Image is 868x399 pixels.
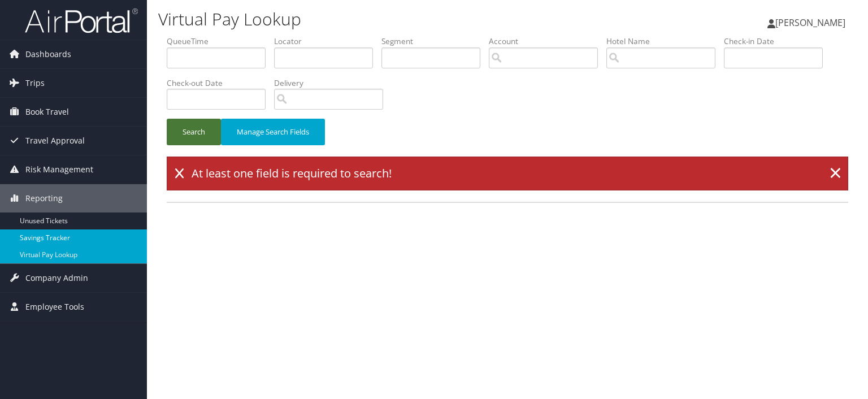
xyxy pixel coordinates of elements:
[25,40,71,68] span: Dashboards
[274,77,392,89] label: Delivery
[25,69,45,97] span: Trips
[775,16,845,29] span: [PERSON_NAME]
[167,157,848,190] div: At least one field is required to search!
[167,77,274,89] label: Check-out Date
[167,36,274,47] label: QueueTime
[25,184,63,212] span: Reporting
[25,98,69,126] span: Book Travel
[724,36,831,47] label: Check-in Date
[274,36,381,47] label: Locator
[489,36,606,47] label: Account
[25,293,84,321] span: Employee Tools
[767,6,857,40] a: [PERSON_NAME]
[826,162,845,185] a: ×
[25,264,88,292] span: Company Admin
[25,155,93,184] span: Risk Management
[381,36,489,47] label: Segment
[167,119,221,145] button: Search
[25,7,138,34] img: airportal-logo.png
[606,36,724,47] label: Hotel Name
[158,7,624,31] h1: Virtual Pay Lookup
[25,127,85,155] span: Travel Approval
[221,119,325,145] button: Manage Search Fields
